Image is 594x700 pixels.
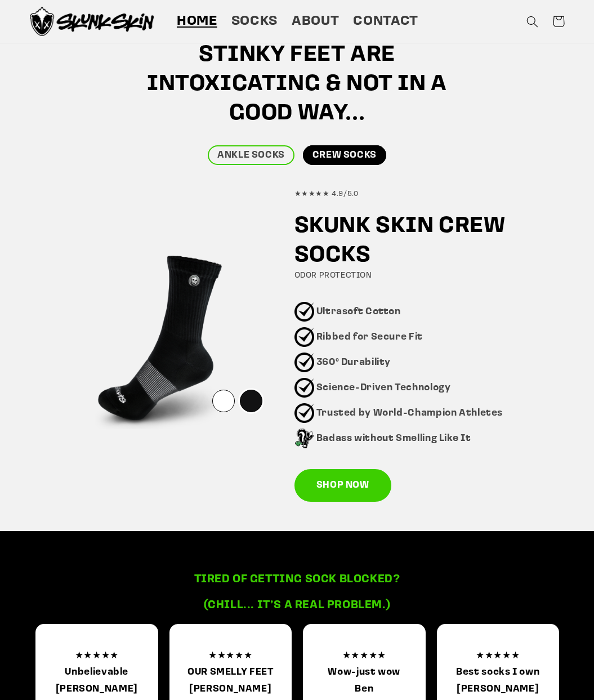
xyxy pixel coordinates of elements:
[169,6,224,37] a: Home
[520,8,546,34] summary: Search
[353,13,418,30] span: Contact
[316,434,471,443] strong: Badass without Smelling Like It
[114,41,480,128] h2: Stinky feet are intoxicating & not in a good way...
[208,145,294,165] a: ANKLE SOCKS
[316,307,401,316] strong: Ultrasoft Cotton
[456,668,539,677] b: Best socks I own
[328,668,400,677] b: Wow-just wow
[294,190,557,199] h5: ★★★★★ 4.9/5.0
[224,6,284,37] a: Socks
[316,332,423,342] strong: Ribbed for Secure Fit
[292,13,339,30] span: About
[65,668,128,677] b: Unbelievable
[294,212,557,270] h2: SKUNK SKIN CREW SOCKS
[303,145,386,165] a: CREW SOCKS
[114,598,480,613] h3: (chill... It’s a real problem.)
[231,13,278,30] span: Socks
[177,13,217,30] span: Home
[346,6,426,37] a: Contact
[187,668,273,677] b: OUR SMELLY FEET
[316,383,451,393] strong: Science-Driven Technology
[294,469,391,502] a: SHOP NOW
[44,222,278,457] img: CrewBlack3D-Single.png
[284,6,346,37] a: About
[30,7,154,36] img: Skunk Skin Anti-Odor Socks.
[316,408,503,418] strong: Trusted by World-Champion Athletes
[114,572,480,587] h3: Tired of getting sock blocked?
[316,358,391,367] strong: 360° Durability
[294,270,557,282] h4: ODOR PROTECTION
